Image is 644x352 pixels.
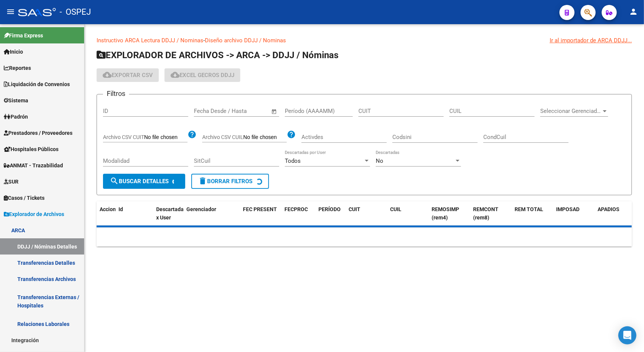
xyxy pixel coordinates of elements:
span: SUR [4,178,18,186]
datatable-header-cell: FECPROC [281,201,315,226]
input: Archivo CSV CUIL [243,134,287,141]
button: Borrar Filtros [191,174,269,189]
span: No [376,157,383,164]
mat-icon: help [188,130,197,139]
span: REM TOTAL [515,206,543,212]
button: Buscar Detalles [103,174,185,189]
span: CUIT [349,206,360,212]
span: Padrón [4,113,28,121]
span: Buscar Detalles [110,178,169,185]
span: Archivo CSV CUIT [103,134,144,140]
a: Instructivo ARCA Lectura DDJJ / Nominas [97,37,203,44]
datatable-header-cell: Descartada x User [153,201,183,226]
h3: Filtros [103,88,129,99]
span: Hospitales Públicos [4,145,58,153]
datatable-header-cell: IMPOSAD [553,201,595,226]
datatable-header-cell: Accion [97,201,115,226]
span: APADIOS [598,206,619,212]
input: Fecha fin [231,108,268,114]
button: EXCEL GECROS DDJJ [164,68,240,82]
span: Accion [100,206,116,212]
span: Descartada x User [156,206,184,221]
span: Explorador de Archivos [4,210,64,218]
datatable-header-cell: CUIT [346,201,387,226]
span: FEC PRESENT [243,206,277,212]
span: Exportar CSV [103,72,153,79]
datatable-header-cell: CUIL [387,201,429,226]
span: Id [118,206,123,212]
span: EXPLORADOR DE ARCHIVOS -> ARCA -> DDJJ / Nóminas [97,50,338,60]
span: CUIL [390,206,401,212]
span: - OSPEJ [60,4,91,20]
datatable-header-cell: Id [115,201,153,226]
input: Archivo CSV CUIT [144,134,188,141]
span: Prestadores / Proveedores [4,129,72,137]
button: Open calendar [270,107,279,116]
input: Fecha inicio [194,108,224,114]
span: Reportes [4,64,31,72]
span: Firma Express [4,31,43,40]
div: Open Intercom Messenger [618,326,636,344]
span: Borrar Filtros [198,178,252,185]
datatable-header-cell: REMOSIMP (rem4) [429,201,470,226]
mat-icon: person [629,7,638,16]
mat-icon: search [110,176,119,185]
span: REMCONT (rem8) [473,206,498,221]
mat-icon: cloud_download [171,70,180,79]
span: Casos / Tickets [4,194,45,202]
datatable-header-cell: REM TOTAL [512,201,553,226]
span: Liquidación de Convenios [4,80,70,88]
span: Archivo CSV CUIL [202,134,243,140]
span: IMPOSAD [556,206,579,212]
span: EXCEL GECROS DDJJ [171,72,234,79]
mat-icon: cloud_download [103,70,112,79]
mat-icon: help [287,130,296,139]
a: Diseño archivo DDJJ / Nominas [205,37,286,44]
p: - [97,36,632,45]
button: Exportar CSV [97,68,159,82]
datatable-header-cell: FEC PRESENT [240,201,281,226]
span: Todos [285,157,301,164]
span: Sistema [4,96,28,105]
datatable-header-cell: PERÍODO [315,201,346,226]
datatable-header-cell: APADIOS [595,201,636,226]
span: Inicio [4,48,23,56]
span: Gerenciador [186,206,216,212]
span: PERÍODO [318,206,341,212]
span: ANMAT - Trazabilidad [4,161,63,170]
div: Ir al importador de ARCA DDJJ... [550,36,632,45]
datatable-header-cell: REMCONT (rem8) [470,201,512,226]
mat-icon: delete [198,176,207,185]
datatable-header-cell: Gerenciador [183,201,240,226]
mat-icon: menu [6,7,15,16]
span: Seleccionar Gerenciador [540,108,601,114]
span: REMOSIMP (rem4) [432,206,459,221]
span: FECPROC [284,206,308,212]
